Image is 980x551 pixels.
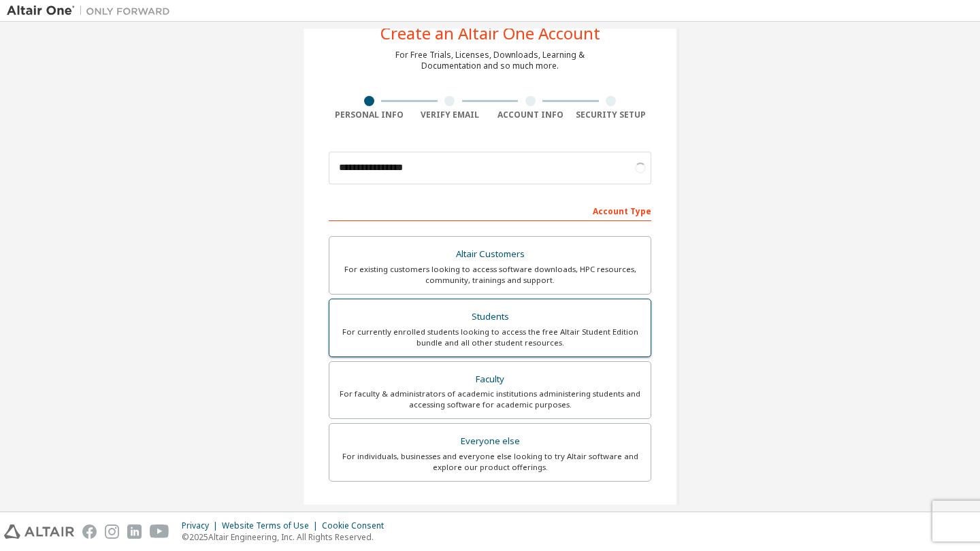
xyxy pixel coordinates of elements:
p: © 2025 Altair Engineering, Inc. All Rights Reserved. [182,531,392,543]
div: Altair Customers [338,245,642,264]
img: altair_logo.svg [4,524,74,539]
div: Create an Altair One Account [380,25,600,41]
div: Personal Info [329,110,410,120]
div: Your Profile [329,502,651,524]
div: Privacy [182,520,222,531]
div: For currently enrolled students looking to access the free Altair Student Edition bundle and all ... [338,327,642,348]
div: Account Info [490,110,571,120]
div: Verify Email [410,110,491,120]
div: Security Setup [571,110,652,120]
div: For Free Trials, Licenses, Downloads, Learning & Documentation and so much more. [395,50,585,71]
img: youtube.svg [150,524,169,539]
div: Account Type [329,199,651,221]
div: Students [338,307,642,327]
div: Website Terms of Use [222,520,322,531]
div: Everyone else [338,432,642,451]
img: instagram.svg [105,524,119,539]
div: For existing customers looking to access software downloads, HPC resources, community, trainings ... [338,264,642,286]
img: facebook.svg [82,524,97,539]
div: For faculty & administrators of academic institutions administering students and accessing softwa... [338,388,642,410]
div: Faculty [338,370,642,389]
img: Altair One [7,4,177,18]
div: Cookie Consent [322,520,392,531]
img: linkedin.svg [127,524,142,539]
div: For individuals, businesses and everyone else looking to try Altair software and explore our prod... [338,451,642,473]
